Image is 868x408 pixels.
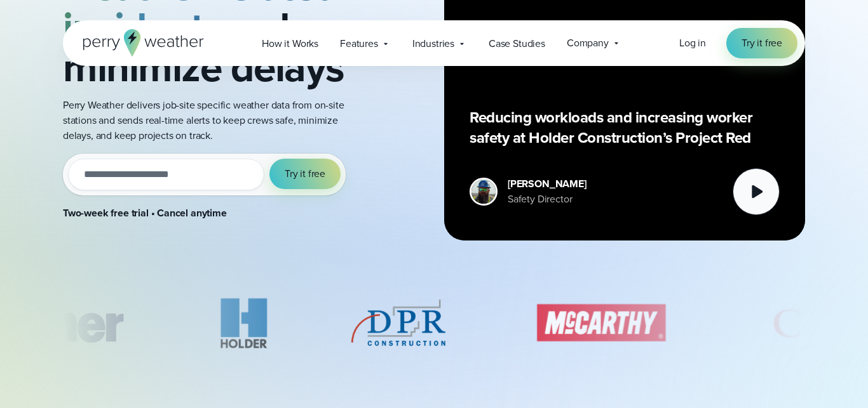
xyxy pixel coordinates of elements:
[348,291,449,355] div: 3 of 8
[567,36,609,51] span: Company
[470,107,780,148] p: Reducing workloads and increasing worker safety at Holder Construction’s Project Red
[510,291,691,355] div: 4 of 8
[508,192,587,207] div: Safety Director
[471,180,496,204] img: Merco Chantres Headshot
[726,28,797,58] a: Try it free
[348,291,449,355] img: DPR-Construction.svg
[203,291,286,355] img: Holder.svg
[478,30,556,56] a: Case Studies
[742,36,782,51] span: Try it free
[489,36,545,51] span: Case Studies
[679,36,706,50] span: Log in
[203,291,286,355] div: 2 of 8
[412,36,454,51] span: Industries
[269,159,341,189] button: Try it free
[251,30,329,56] a: How it Works
[285,166,325,181] span: Try it free
[262,36,318,51] span: How it Works
[63,206,227,220] strong: Two-week free trial • Cancel anytime
[679,36,706,51] a: Log in
[63,98,360,143] p: Perry Weather delivers job-site specific weather data from on-site stations and sends real-time a...
[508,176,587,192] div: [PERSON_NAME]
[510,291,691,355] img: McCarthy.svg
[63,291,805,361] div: slideshow
[340,36,378,51] span: Features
